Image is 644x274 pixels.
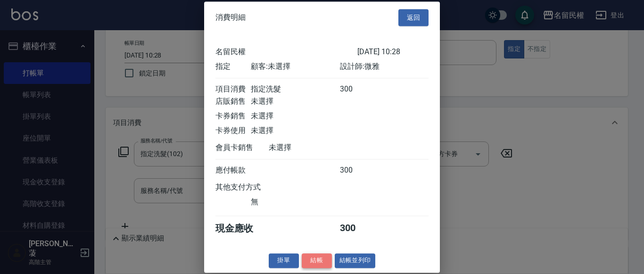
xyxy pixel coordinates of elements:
div: 卡券銷售 [215,111,251,121]
button: 結帳並列印 [335,253,376,268]
div: 其他支付方式 [215,183,287,192]
button: 返回 [398,9,429,26]
button: 結帳 [302,253,332,268]
div: 300 [340,222,375,235]
div: 未選擇 [251,97,339,107]
div: 應付帳款 [215,166,251,175]
div: 顧客: 未選擇 [251,62,339,72]
div: 300 [340,84,375,94]
div: 無 [251,197,339,207]
div: 現金應收 [215,222,269,235]
div: 名留民權 [215,47,357,57]
div: 指定洗髮 [251,84,339,94]
div: 未選擇 [251,126,339,136]
div: 300 [340,166,375,175]
div: 卡券使用 [215,126,251,136]
span: 消費明細 [215,13,246,22]
div: [DATE] 10:28 [357,47,429,57]
div: 指定 [215,62,251,72]
div: 設計師: 微雅 [340,62,429,72]
button: 掛單 [269,253,299,268]
div: 店販銷售 [215,97,251,107]
div: 未選擇 [269,143,357,153]
div: 會員卡銷售 [215,143,269,153]
div: 未選擇 [251,111,339,121]
div: 項目消費 [215,84,251,94]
